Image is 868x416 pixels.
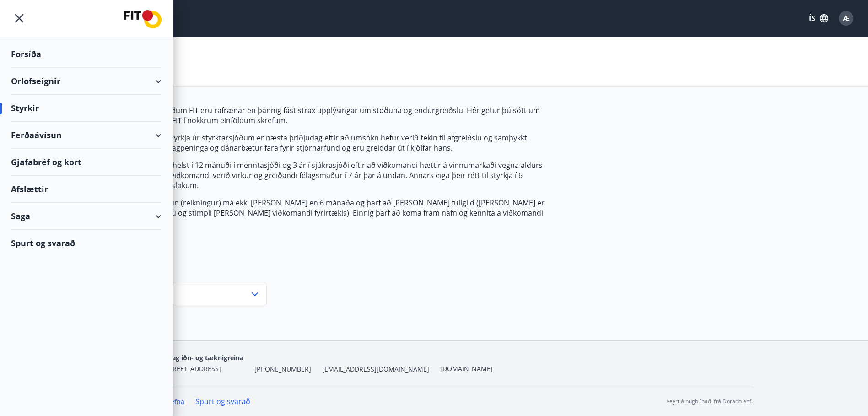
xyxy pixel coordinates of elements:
[11,68,162,95] div: Orlofseignir
[11,149,162,176] div: Gjafabréf og kort
[116,160,548,190] p: Réttur til styrkja helst í 12 mánuði í menntasjóði og 3 ár í sjúkrasjóði eftir að viðkomandi hætt...
[254,365,311,374] span: [PHONE_NUMBER]
[11,41,162,68] div: Forsíða
[116,105,548,125] p: Umsóknir úr sjóðum FIT eru rafrænar en þannig fást strax upplýsingar um stöðuna og endurgreiðslu....
[116,198,548,228] p: Athugið að kvittun (reikningur) má ekki [PERSON_NAME] en 6 mánaða og þarf að [PERSON_NAME] fullgi...
[163,364,221,373] span: [STREET_ADDRESS]
[835,7,857,29] button: Æ
[322,365,429,374] span: [EMAIL_ADDRESS][DOMAIN_NAME]
[124,10,162,28] img: union_logo
[11,95,162,122] div: Styrkir
[843,13,850,23] span: Æ
[11,230,162,256] div: Spurt og svarað
[440,364,493,373] a: [DOMAIN_NAME]
[11,122,162,149] div: Ferðaávísun
[163,353,243,362] span: Félag iðn- og tæknigreina
[11,203,162,230] div: Saga
[804,10,833,27] button: ÍS
[116,133,548,153] p: Greiðsludagur styrkja úr styrktarsjóðum er næsta þriðjudag eftir að umsókn hefur verið tekin til ...
[195,396,250,406] a: Spurt og svarað
[11,176,162,203] div: Afslættir
[666,397,753,405] p: Keyrt á hugbúnaði frá Dorado ehf.
[116,272,267,281] label: Flokkur
[11,10,27,27] button: menu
